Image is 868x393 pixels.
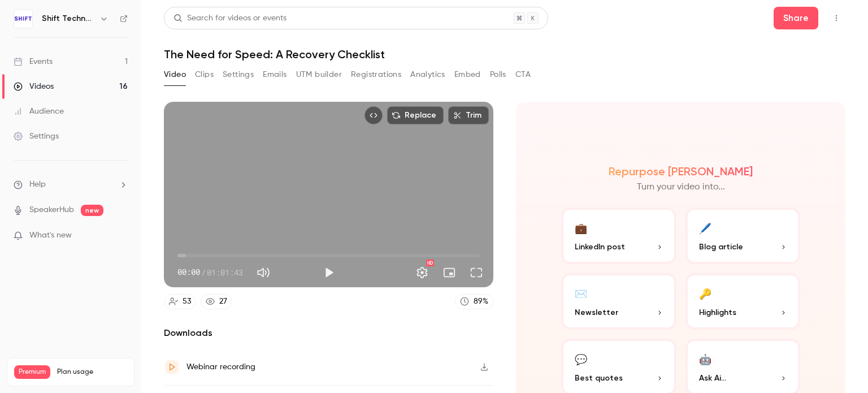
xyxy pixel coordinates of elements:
h2: Repurpose [PERSON_NAME] [609,165,753,178]
button: ✉️Newsletter [561,273,676,330]
h1: The Need for Speed: A Recovery Checklist [164,47,845,61]
button: Video [164,66,186,84]
span: What's new [29,230,72,241]
img: Shift Technology [14,10,32,28]
span: 00:00 [177,266,200,278]
a: 89% [455,294,493,309]
div: Events [14,56,53,67]
a: SpeakerHub [29,204,74,216]
a: 27 [201,294,232,309]
div: 💼 [575,219,587,236]
span: Ask Ai... [699,372,726,384]
h2: Downloads [164,326,493,340]
button: 💼LinkedIn post [561,208,676,264]
button: Settings [411,261,433,284]
div: ✉️ [575,284,587,302]
div: Search for videos or events [173,12,287,24]
button: Mute [252,261,275,284]
button: Clips [195,66,214,84]
span: Best quotes [575,372,623,384]
div: Settings [14,131,59,142]
div: 🖊️ [699,219,711,236]
button: Trim [448,106,489,124]
span: Highlights [699,306,736,318]
span: 01:01:43 [207,266,243,278]
button: Share [774,7,818,29]
h6: Shift Technology [42,13,95,24]
button: Turn on miniplayer [438,261,461,284]
span: Plan usage [57,368,127,377]
div: 27 [219,296,227,308]
button: Settings [223,66,254,84]
iframe: Noticeable Trigger [114,231,128,241]
span: / [201,266,206,278]
div: 53 [183,296,191,308]
button: CTA [515,66,531,84]
button: 🖊️Blog article [685,208,801,264]
span: new [81,205,103,216]
div: 💬 [575,350,587,368]
button: Play [318,261,340,284]
div: Videos [14,81,54,92]
button: Embed [454,66,481,84]
div: Webinar recording [186,360,255,374]
button: Top Bar Actions [827,9,845,27]
button: Emails [263,66,287,84]
div: 00:00 [177,266,243,278]
button: 🔑Highlights [685,273,801,330]
span: LinkedIn post [575,241,625,253]
div: 89 % [474,296,488,308]
a: 53 [164,294,196,309]
button: Polls [490,66,506,84]
button: Full screen [465,261,488,284]
div: 🔑 [699,284,711,302]
span: Newsletter [575,306,618,318]
button: Embed video [364,106,383,124]
div: Audience [14,106,64,117]
span: Help [29,179,46,191]
button: Replace [387,106,444,124]
span: Blog article [699,241,743,253]
span: Premium [14,365,50,379]
button: Analytics [410,66,445,84]
p: Turn your video into... [637,180,725,194]
li: help-dropdown-opener [14,179,128,191]
div: 🤖 [699,350,711,368]
div: HD [426,260,434,266]
button: Registrations [351,66,401,84]
button: UTM builder [296,66,342,84]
